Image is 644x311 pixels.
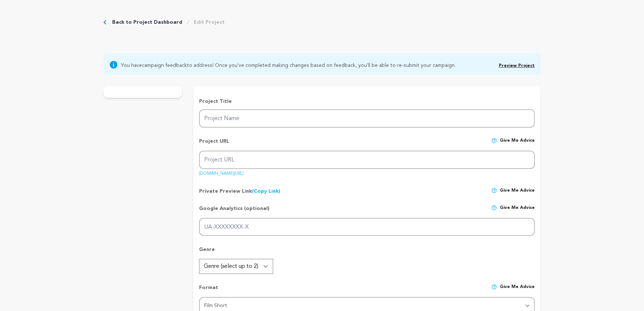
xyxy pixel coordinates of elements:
span: Give me advice [500,205,535,218]
p: Project URL [199,138,229,151]
p: Project Title [199,98,535,105]
a: (Copy Link) [252,189,280,194]
div: Breadcrumb [103,19,225,26]
input: UA-XXXXXXXX-X [199,218,535,236]
span: You have to address! Once you've completed making changes based on feedback, you'll be able to re... [121,60,456,69]
p: Genre [199,246,535,259]
a: Edit Project [194,19,225,26]
img: help-circle.svg [491,138,497,143]
span: Give me advice [500,284,535,297]
p: Private Preview Link [199,188,280,195]
input: Project Name [199,109,535,128]
span: Give me advice [500,188,535,195]
a: Preview Project [499,64,535,68]
a: Back to Project Dashboard [112,19,182,26]
span: Give me advice [500,138,535,151]
img: help-circle.svg [491,188,497,193]
a: campaign feedback [142,63,187,68]
img: help-circle.svg [491,284,497,290]
a: [DOMAIN_NAME][URL] [199,169,244,176]
p: Google Analytics (optional) [199,205,270,218]
input: Project URL [199,151,535,169]
img: help-circle.svg [491,205,497,211]
p: Format [199,284,218,297]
